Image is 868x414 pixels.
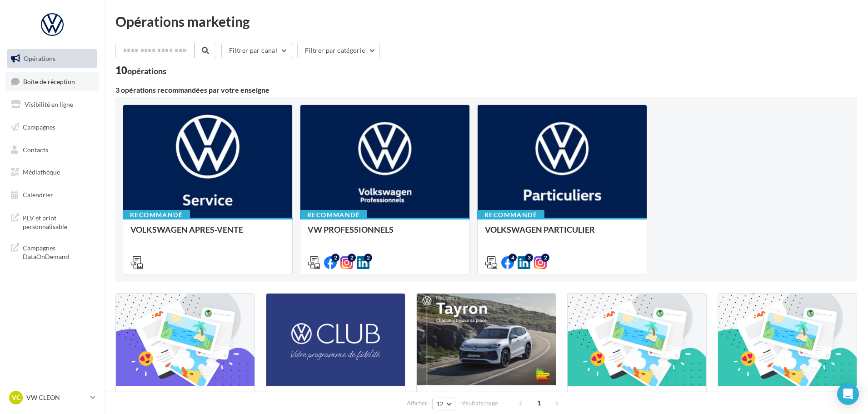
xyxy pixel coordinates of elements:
[5,95,99,114] a: Visibilité en ligne
[130,225,285,243] div: VOLKSWAGEN APRES-VENTE
[115,86,857,94] div: 3 opérations recommandées par votre enseigne
[23,77,75,85] span: Boîte de réception
[407,399,427,408] span: Afficher
[115,65,166,75] div: 10
[221,43,292,58] button: Filtrer par canal
[509,254,517,262] div: 4
[23,168,60,176] span: Médiathèque
[525,254,533,262] div: 3
[5,238,99,265] a: Campagnes DataOnDemand
[460,399,498,408] span: résultats/page
[25,100,73,108] span: Visibilité en ligne
[23,191,53,199] span: Calendrier
[485,225,639,243] div: VOLKSWAGEN PARTICULIER
[7,389,97,406] a: VC VW CLEON
[127,67,166,75] div: opérations
[23,123,55,131] span: Campagnes
[436,400,444,408] span: 12
[5,118,99,137] a: Campagnes
[297,43,380,58] button: Filtrer par catégorie
[12,393,20,402] span: VC
[532,396,546,410] span: 1
[23,212,94,231] span: PLV et print personnalisable
[432,398,455,410] button: 12
[123,210,190,220] div: Recommandé
[300,210,367,220] div: Recommandé
[348,254,356,262] div: 2
[837,383,859,405] div: Open Intercom Messenger
[23,242,94,261] span: Campagnes DataOnDemand
[115,15,857,28] div: Opérations marketing
[5,140,99,160] a: Contacts
[541,254,549,262] div: 2
[24,55,55,62] span: Opérations
[477,210,544,220] div: Recommandé
[5,163,99,182] a: Médiathèque
[23,145,48,153] span: Contacts
[331,254,339,262] div: 2
[26,393,87,402] p: VW CLEON
[5,208,99,235] a: PLV et print personnalisable
[5,49,99,68] a: Opérations
[308,225,462,243] div: VW PROFESSIONNELS
[5,72,99,91] a: Boîte de réception
[5,185,99,205] a: Calendrier
[364,254,372,262] div: 2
